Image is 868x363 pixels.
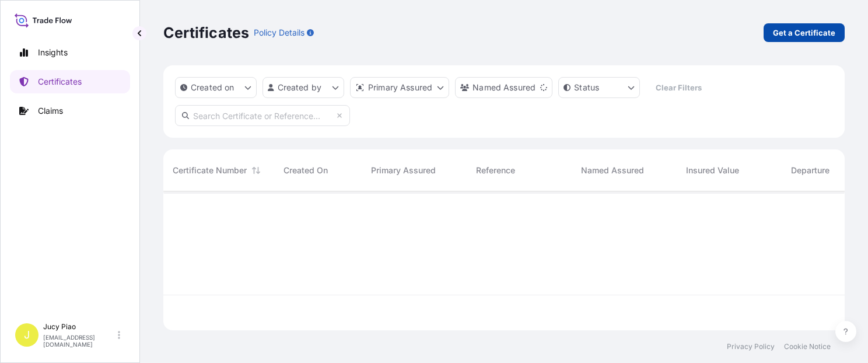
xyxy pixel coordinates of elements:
[10,41,130,64] a: Insights
[10,99,130,123] a: Claims
[262,77,344,98] button: createdBy Filter options
[163,23,249,42] p: Certificates
[764,23,845,42] a: Get a Certificate
[646,78,711,97] button: Clear Filters
[727,342,775,351] a: Privacy Policy
[773,27,835,39] p: Get a Certificate
[656,82,702,93] p: Clear Filters
[476,165,515,176] span: Reference
[191,82,235,93] p: Created on
[175,77,257,98] button: createdOn Filter options
[38,47,68,58] p: Insights
[350,77,449,98] button: distributor Filter options
[686,165,739,176] span: Insured Value
[43,322,116,331] p: Jucy Piao
[249,163,263,177] button: Sort
[254,27,304,39] p: Policy Details
[368,82,432,93] p: Primary Assured
[175,105,350,126] input: Search Certificate or Reference...
[558,77,640,98] button: certificateStatus Filter options
[38,105,63,117] p: Claims
[574,82,599,93] p: Status
[791,165,829,176] span: Departure
[581,165,644,176] span: Named Assured
[455,77,552,98] button: cargoOwner Filter options
[473,82,535,93] p: Named Assured
[24,329,30,341] span: J
[283,165,328,176] span: Created On
[278,82,322,93] p: Created by
[371,165,436,176] span: Primary Assured
[784,342,831,351] a: Cookie Notice
[173,165,247,176] span: Certificate Number
[43,334,116,348] p: [EMAIL_ADDRESS][DOMAIN_NAME]
[38,76,82,88] p: Certificates
[10,70,130,93] a: Certificates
